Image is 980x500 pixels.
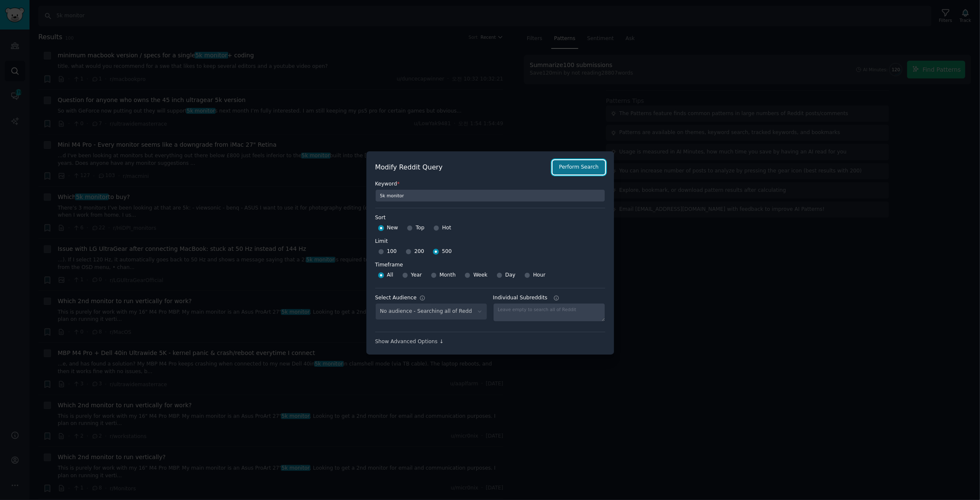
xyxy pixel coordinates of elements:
[414,248,424,255] span: 200
[387,248,397,255] span: 100
[440,272,456,279] span: Month
[442,248,451,255] span: 500
[387,272,393,279] span: All
[411,272,422,279] span: Year
[493,294,605,302] label: Individual Subreddits
[375,338,605,346] div: Show Advanced Options ↓
[375,294,417,302] div: Select Audience
[533,272,546,279] span: Hour
[387,224,398,232] span: New
[416,224,425,232] span: Top
[375,180,605,188] label: Keyword
[375,162,548,173] h2: Modify Reddit Query
[375,214,605,222] label: Sort
[375,238,388,245] div: Limit
[375,189,605,202] input: Keyword to search on Reddit
[505,272,515,279] span: Day
[442,224,451,232] span: Hot
[473,272,488,279] span: Week
[553,160,605,175] button: Perform Search
[375,258,605,269] label: Timeframe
